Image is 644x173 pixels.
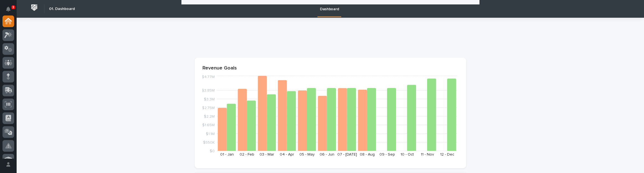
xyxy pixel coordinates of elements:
[202,65,458,71] p: Revenue Goals
[206,132,215,136] tspan: $1.1M
[7,7,14,16] div: Notifications3
[420,153,434,156] text: 11 - Nov
[203,141,215,144] tspan: $550K
[204,115,215,118] tspan: $2.2M
[202,123,215,127] tspan: $1.65M
[299,153,315,156] text: 05 - May
[210,149,215,153] tspan: $0
[202,75,215,79] tspan: $4.77M
[260,153,274,156] text: 03 - Mar
[320,153,334,156] text: 06 - Jun
[360,153,374,156] text: 08 - Aug
[2,3,14,15] button: Notifications
[440,153,454,156] text: 12 - Dec
[240,153,254,156] text: 02 - Feb
[202,106,215,110] tspan: $2.75M
[379,153,395,156] text: 09 - Sep
[280,153,294,156] text: 04 - Apr
[401,153,414,156] text: 10 - Oct
[29,2,39,13] img: Workspace Logo
[337,153,357,156] text: 07 - [DATE]
[202,89,215,93] tspan: $3.85M
[12,5,14,9] p: 3
[220,153,234,156] text: 01 - Jan
[204,97,215,101] tspan: $3.3M
[49,7,75,11] h2: 01. Dashboard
